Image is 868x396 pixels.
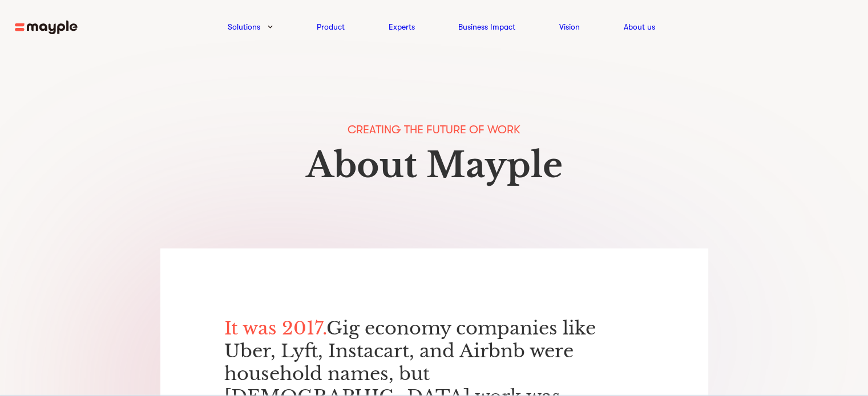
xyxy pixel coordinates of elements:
[389,20,415,34] a: Experts
[268,25,273,28] img: arrow-down
[559,20,580,34] a: Vision
[624,20,655,34] a: About us
[458,20,515,34] a: Business Impact
[317,20,345,34] a: Product
[228,20,260,34] a: Solutions
[224,317,326,340] span: It was 2017.
[15,21,78,35] img: mayple-logo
